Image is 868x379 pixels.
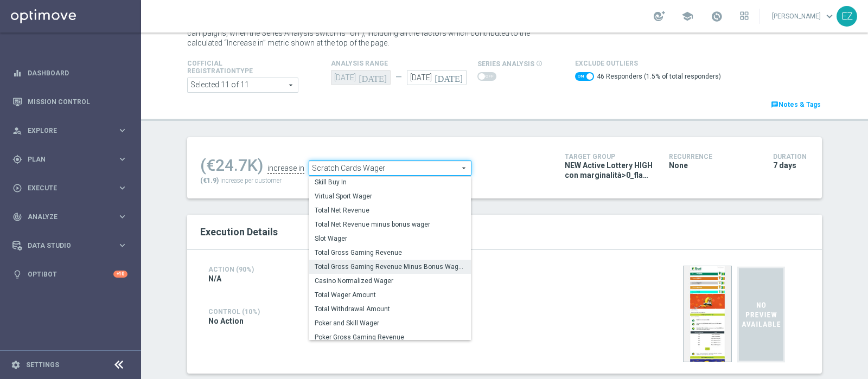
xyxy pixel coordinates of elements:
[12,155,117,164] div: Plan
[12,213,128,221] button: track_changes Analyze keyboard_arrow_right
[117,183,127,193] i: keyboard_arrow_right
[407,70,467,85] input: Select Date
[208,274,221,284] span: N/A
[187,18,551,48] p: This page presents all relevant information about a single campaign (or a combined series of recu...
[12,69,128,78] button: equalizer Dashboard
[359,70,391,82] i: [DATE]
[575,60,721,67] h4: Exclude Outliers
[315,319,465,327] span: Poker and Skill Wager
[315,277,465,285] span: Casino Normalized Wager
[565,160,653,180] span: NEW Active Lottery HIGH con marginalità>0_flag NL
[770,99,822,111] a: chatNotes & Tags
[12,155,22,164] i: gps_fixed
[331,60,477,67] h4: analysis range
[391,73,407,82] div: —
[200,156,263,175] div: (€24.7K)
[824,10,835,22] span: keyboard_arrow_down
[26,362,59,368] a: Settings
[187,60,279,75] h4: Cofficial Registrationtype
[113,271,127,278] div: +10
[536,60,542,67] i: info_outline
[12,212,22,222] i: track_changes
[737,266,785,363] img: noPreview.svg
[28,214,117,220] span: Analyze
[12,183,117,193] div: Execute
[315,178,465,187] span: Skill Buy In
[12,59,127,87] div: Dashboard
[315,234,465,243] span: Slot Wager
[12,270,128,279] button: lightbulb Optibot +10
[12,269,22,279] i: lightbulb
[683,266,732,362] img: 35665.jpeg
[837,6,857,27] div: EZ
[12,155,128,164] button: gps_fixed Plan keyboard_arrow_right
[771,8,837,24] a: [PERSON_NAME]keyboard_arrow_down
[12,126,117,136] div: Explore
[477,60,534,68] span: series analysis
[12,68,22,78] i: equalizer
[12,98,128,106] button: Mission Control
[12,241,117,250] div: Data Studio
[200,226,278,237] span: Execution Details
[200,177,219,184] span: (€1.9)
[681,10,693,22] span: school
[117,211,127,222] i: keyboard_arrow_right
[267,164,304,174] div: increase in
[28,242,117,249] span: Data Studio
[208,308,598,316] h4: Control (10%)
[315,206,465,215] span: Total Net Revenue
[315,305,465,313] span: Total Withdrawal Amount
[28,87,127,116] a: Mission Control
[315,220,465,229] span: Total Net Revenue minus bonus wager
[12,183,22,193] i: play_circle_outline
[117,154,127,164] i: keyboard_arrow_right
[12,212,117,222] div: Analyze
[315,291,465,299] span: Total Wager Amount
[773,153,809,160] h4: Duration
[565,153,653,160] h4: Target Group
[669,160,688,170] span: None
[669,153,757,160] h4: Recurrence
[11,360,21,370] i: settings
[315,248,465,257] span: Total Gross Gaming Revenue
[188,78,298,92] span: Expert Online Expert Retail Master Online Master Retail Other and 6 more
[208,266,293,273] h4: Action (90%)
[12,184,128,192] button: play_circle_outline Execute keyboard_arrow_right
[771,101,778,108] i: chat
[117,125,127,136] i: keyboard_arrow_right
[117,240,127,250] i: keyboard_arrow_right
[597,72,721,81] label: 46 Responders (1.5% of total responders)
[28,185,117,191] span: Execute
[773,160,796,170] span: 7 days
[220,177,282,184] span: increase per customer
[315,262,465,271] span: Total Gross Gaming Revenue Minus Bonus Wagared
[28,260,113,288] a: Optibot
[12,241,128,250] button: Data Studio keyboard_arrow_right
[28,156,117,163] span: Plan
[435,70,467,82] i: [DATE]
[28,59,127,87] a: Dashboard
[28,127,117,134] span: Explore
[208,316,244,326] span: No Action
[12,126,22,136] i: person_search
[315,333,465,342] span: Poker Gross Gaming Revenue
[12,87,127,116] div: Mission Control
[315,192,465,201] span: Virtual Sport Wager
[12,260,127,288] div: Optibot
[12,126,128,135] button: person_search Explore keyboard_arrow_right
